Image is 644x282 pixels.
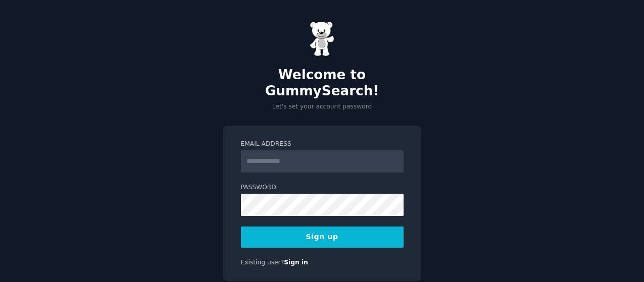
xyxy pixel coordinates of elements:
[223,67,421,99] h2: Welcome to GummySearch!
[284,259,308,266] a: Sign in
[241,183,404,192] label: Password
[241,227,404,248] button: Sign up
[310,21,335,57] img: Gummy Bear
[241,259,284,266] span: Existing user?
[223,102,421,111] p: Let's set your account password
[241,140,404,149] label: Email Address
